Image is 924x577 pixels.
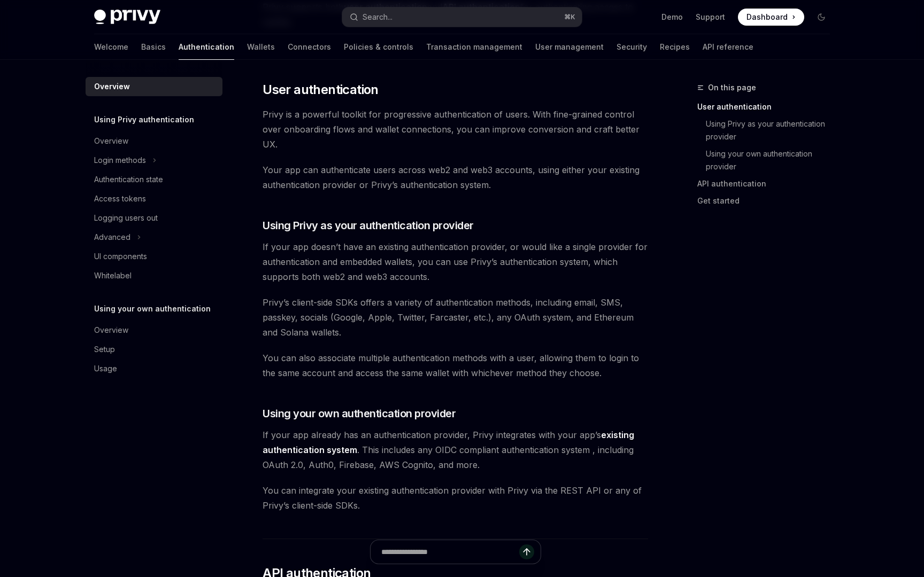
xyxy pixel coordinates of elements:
[263,218,474,233] span: Using Privy as your authentication provider
[363,11,392,24] div: Search...
[86,340,222,359] a: Setup
[519,544,534,559] button: Send message
[564,13,575,21] span: ⌘ K
[263,239,648,284] span: If your app doesn’t have an existing authentication provider, or would like a single provider for...
[94,302,211,315] h5: Using your own authentication
[263,295,648,340] span: Privy’s client-side SDKs offers a variety of authentication methods, including email, SMS, passke...
[86,77,222,96] a: Overview
[381,540,519,564] input: Ask a question...
[86,266,222,285] a: Whitelabel
[94,10,160,25] img: dark logo
[263,483,648,513] span: You can integrate your existing authentication provider with Privy via the REST API or any of Pri...
[179,34,234,60] a: Authentication
[660,34,690,60] a: Recipes
[263,162,648,192] span: Your app can authenticate users across web2 and web3 accounts, using either your existing authent...
[697,175,838,192] a: API authentication
[94,80,130,93] div: Overview
[746,12,788,22] span: Dashboard
[86,247,222,266] a: UI components
[86,321,222,340] a: Overview
[263,350,648,380] span: You can also associate multiple authentication methods with a user, allowing them to login to the...
[263,81,379,98] span: User authentication
[696,12,725,22] a: Support
[141,34,166,60] a: Basics
[247,34,275,60] a: Wallets
[86,170,222,189] a: Authentication state
[86,131,222,151] a: Overview
[94,212,158,224] div: Logging users out
[342,7,582,27] button: Open search
[661,12,683,22] a: Demo
[813,9,830,26] button: Toggle dark mode
[94,113,194,126] h5: Using Privy authentication
[288,34,331,60] a: Connectors
[426,34,522,60] a: Transaction management
[94,269,132,282] div: Whitelabel
[697,192,838,209] a: Get started
[86,151,222,170] button: Toggle Login methods section
[86,208,222,228] a: Logging users out
[94,250,147,263] div: UI components
[86,228,222,247] button: Toggle Advanced section
[94,154,146,167] div: Login methods
[263,107,648,152] span: Privy is a powerful toolkit for progressive authentication of users. With fine-grained control ov...
[94,343,115,356] div: Setup
[263,406,456,421] span: Using your own authentication provider
[697,98,838,115] a: User authentication
[94,135,128,147] div: Overview
[617,34,647,60] a: Security
[703,34,753,60] a: API reference
[738,9,804,26] a: Dashboard
[708,81,756,94] span: On this page
[86,359,222,378] a: Usage
[86,189,222,208] a: Access tokens
[94,192,146,205] div: Access tokens
[697,115,838,145] a: Using Privy as your authentication provider
[535,34,604,60] a: User management
[94,362,117,375] div: Usage
[94,324,128,337] div: Overview
[94,34,128,60] a: Welcome
[263,427,648,472] span: If your app already has an authentication provider, Privy integrates with your app’s . This inclu...
[344,34,413,60] a: Policies & controls
[94,231,130,244] div: Advanced
[94,173,163,186] div: Authentication state
[697,145,838,175] a: Using your own authentication provider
